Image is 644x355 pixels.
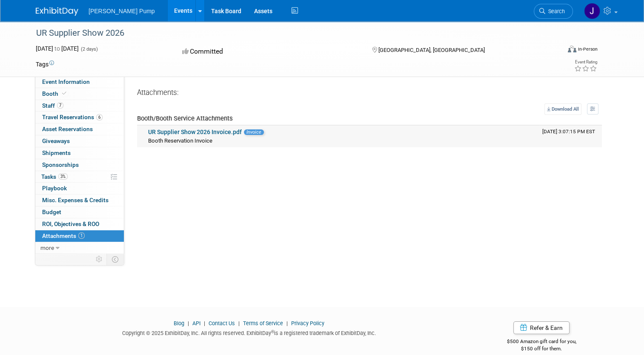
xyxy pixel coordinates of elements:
span: | [202,320,207,326]
td: Upload Timestamp [539,126,602,147]
span: Giveaways [42,137,70,144]
span: Event Information [42,78,90,85]
div: Event Rating [574,60,597,64]
div: $150 off for them. [475,345,608,352]
a: ROI, Objectives & ROO [35,218,124,230]
span: Attachments [42,232,85,239]
a: Privacy Policy [291,320,324,326]
span: Search [545,8,565,14]
div: Copyright © 2025 ExhibitDay, Inc. All rights reserved. ExhibitDay is a registered trademark of Ex... [36,327,462,337]
a: Terms of Service [243,320,283,326]
span: more [40,244,54,251]
a: Blog [174,320,184,326]
a: Sponsorships [35,159,124,171]
span: Booth/Booth Service Attachments [137,115,233,122]
td: Toggle Event Tabs [107,254,124,265]
span: 7 [57,102,63,109]
span: Misc. Expenses & Credits [42,197,109,203]
a: Attachments1 [35,230,124,242]
a: Shipments [35,147,124,159]
a: Tasks3% [35,171,124,183]
a: Event Information [35,76,124,88]
span: Staff [42,102,63,109]
span: Booth Reservation Invoice [148,137,212,144]
a: Booth [35,88,124,100]
div: Attachments: [137,88,602,99]
i: Booth reservation complete [62,91,66,96]
a: Budget [35,206,124,218]
span: | [236,320,242,326]
div: Event Format [515,44,598,57]
a: Staff7 [35,100,124,112]
div: In-Person [578,46,598,52]
sup: ® [271,329,274,334]
a: Travel Reservations6 [35,112,124,123]
img: Format-Inperson.png [568,46,576,52]
div: UR Supplier Show 2026 [33,26,550,41]
a: API [192,320,200,326]
span: (2 days) [80,46,98,52]
span: [GEOGRAPHIC_DATA], [GEOGRAPHIC_DATA] [378,47,485,53]
span: Playbook [42,185,67,192]
a: Asset Reservations [35,123,124,135]
td: Tags [36,60,54,69]
img: Jake Sowders [584,3,600,19]
td: Personalize Event Tab Strip [92,254,107,265]
a: Misc. Expenses & Credits [35,195,124,206]
span: Tasks [41,173,68,180]
span: | [186,320,191,326]
div: Committed [180,44,358,59]
span: | [284,320,290,326]
span: Invoice [244,129,264,135]
a: Search [534,4,573,19]
span: 1 [78,232,85,239]
span: Booth [42,90,68,97]
a: Giveaways [35,135,124,147]
span: Upload Timestamp [542,129,595,135]
a: Refer & Earn [513,321,570,334]
span: [PERSON_NAME] Pump [89,8,155,14]
a: UR Supplier Show 2026 Invoice.pdf [148,129,242,135]
span: Budget [42,209,61,215]
span: 3% [58,173,68,180]
a: Download All [544,103,581,115]
span: Travel Reservations [42,114,103,120]
div: $500 Amazon gift card for you, [475,332,608,352]
span: [DATE] [DATE] [36,45,79,52]
span: Asset Reservations [42,126,93,132]
span: Shipments [42,149,71,156]
span: Sponsorships [42,161,79,168]
span: to [53,45,61,52]
span: ROI, Objectives & ROO [42,220,99,227]
img: ExhibitDay [36,7,78,16]
a: Playbook [35,183,124,194]
a: Contact Us [209,320,235,326]
a: more [35,242,124,254]
span: 6 [96,114,103,120]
